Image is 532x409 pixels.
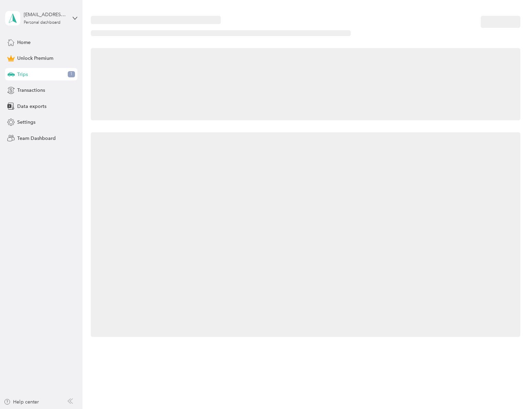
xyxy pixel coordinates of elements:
[17,87,45,94] span: Transactions
[17,39,31,46] span: Home
[24,21,61,25] div: Personal dashboard
[17,103,46,110] span: Data exports
[17,55,53,62] span: Unlock Premium
[17,135,56,142] span: Team Dashboard
[493,371,532,409] iframe: Everlance-gr Chat Button Frame
[4,398,39,406] button: Help center
[24,11,67,18] div: [EMAIL_ADDRESS][DOMAIN_NAME]
[17,119,35,126] span: Settings
[68,71,75,77] span: 1
[17,71,28,78] span: Trips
